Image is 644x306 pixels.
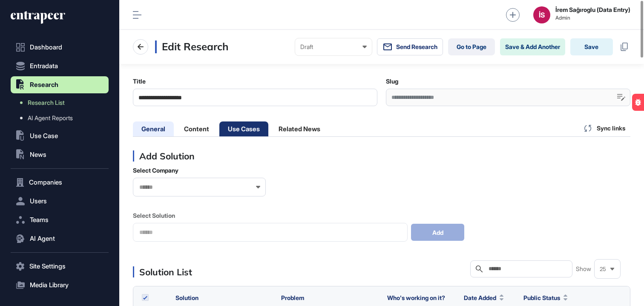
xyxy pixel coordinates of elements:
strong: İrem Sağıroglu (Data Entry) [555,6,630,13]
button: İS [533,6,550,23]
span: Research [30,81,58,88]
li: Content [175,121,218,136]
span: Companies [29,179,62,186]
button: Site Settings [11,258,109,275]
span: Site Settings [29,263,66,270]
label: Select Company [133,167,178,174]
span: Research List [28,99,65,106]
h3: Edit Research [155,40,228,53]
span: Date Added [464,293,496,302]
span: News [30,151,46,158]
button: Teams [11,211,109,228]
span: Who's working on it? [387,294,445,301]
span: Admin [555,15,630,21]
span: Problem [281,294,304,301]
button: AI Agent [11,230,109,247]
span: Teams [30,217,49,223]
span: Public Status [523,293,560,302]
span: AI Agent [30,235,55,242]
a: Research List [15,95,109,110]
div: Solution List [133,266,192,277]
span: Send Research [396,43,437,50]
span: Solution [175,294,198,301]
button: Entradata [11,58,109,75]
label: Title [133,78,146,85]
button: Companies [11,174,109,191]
button: Date Added [464,293,504,302]
button: Public Status [523,293,568,302]
span: Use Case [30,133,58,139]
button: News [11,146,109,163]
li: General [133,121,174,136]
button: Research [11,76,109,93]
span: 25 [600,266,606,272]
span: Dashboard [30,44,62,51]
li: Use Cases [219,121,268,136]
a: Go to Page [448,38,495,55]
span: Media Library [30,282,69,289]
a: Dashboard [11,39,109,56]
div: Add Solution [133,150,630,162]
a: AI Agent Reports [15,110,109,126]
div: Sync links [579,120,630,136]
span: AI Agent Reports [28,115,73,121]
button: Users [11,193,109,210]
label: Slug [386,78,398,85]
button: Save [570,38,613,55]
button: Use Case [11,127,109,144]
button: Media Library [11,277,109,294]
span: Entradata [30,63,58,69]
li: Related News [270,121,329,136]
span: Show [576,266,591,272]
button: Send Research [377,38,443,55]
button: Save & Add Another [500,38,565,55]
div: Draft [300,43,367,50]
span: Users [30,198,47,205]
